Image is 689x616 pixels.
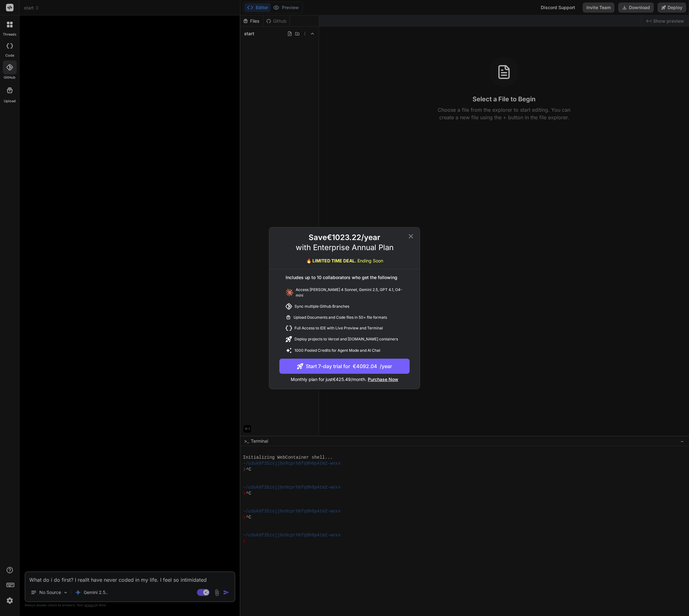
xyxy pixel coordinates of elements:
ccc: $499 [333,377,351,382]
div: Access [PERSON_NAME] 4 Sonnet, Gemini 2.5, GPT 4.1, O4-mini [279,284,410,301]
h2: Save /year [309,232,380,243]
p: with Enterprise Annual Plan [296,243,394,253]
ccc: $1200 [327,233,361,242]
div: Includes up to 10 collaborators who get the following [279,274,410,284]
div: Upload Documents and Code files in 50+ file formats [279,312,410,323]
span: Ending Soon [357,258,383,263]
div: Full Access to IDE with Live Preview and Terminal [279,323,410,333]
span: Purchase Now [368,377,398,382]
div: Sync multiple Github Branches [279,301,410,312]
div: 1000 Pooled Credits for Agent Mode and AI Chat [279,345,410,356]
p: Monthly plan for just /month. [279,374,410,383]
div: Deploy projects to Vercel and [DOMAIN_NAME] containers [279,333,410,345]
div: 🔥 LIMITED TIME DEAL. [306,258,383,264]
ccc: $4799 [353,362,377,370]
button: Start 7-day trial for€4092.04/year [279,359,410,374]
